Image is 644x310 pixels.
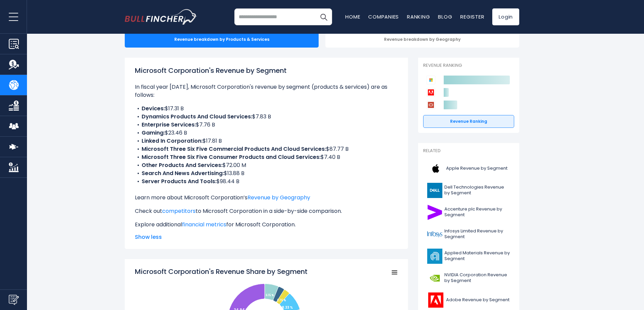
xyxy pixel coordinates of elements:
p: Revenue Ranking [423,63,514,68]
a: Revenue Ranking [423,115,514,128]
b: Other Products And Services: [142,161,223,169]
li: $23.46 B [135,129,398,137]
a: Blog [438,13,452,20]
a: NVIDIA Corporation Revenue by Segment [423,269,514,287]
span: Applied Materials Revenue by Segment [444,250,510,262]
a: Companies [368,13,399,20]
img: Adobe competitors logo [427,88,435,97]
b: Server Products And Tools: [142,177,216,185]
li: $7.76 B [135,121,398,129]
img: ACN logo [427,205,442,220]
a: Revenue by Geography [247,194,310,201]
b: Microsoft Three Six Five Consumer Products and Cloud Services: [142,153,321,161]
a: competitors [162,207,196,215]
a: Dell Technologies Revenue by Segment [423,181,514,200]
a: Home [345,13,360,20]
img: Microsoft Corporation competitors logo [427,76,435,84]
a: Go to homepage [125,9,197,25]
span: Show less [135,233,398,241]
a: Accenture plc Revenue by Segment [423,203,514,222]
div: Revenue breakdown by Products & Services [125,31,319,48]
a: Adobe Revenue by Segment [423,291,514,309]
li: $7.40 B [135,153,398,161]
img: AAPL logo [427,161,444,176]
b: Linked In Corporation: [142,137,203,145]
b: Gaming: [142,129,165,137]
span: Apple Revenue by Segment [446,166,507,171]
tspan: Microsoft Corporation's Revenue Share by Segment [135,267,308,276]
button: Search [315,8,332,25]
span: Infosys Limited Revenue by Segment [444,228,510,240]
a: financial metrics [182,221,226,228]
span: Accenture plc Revenue by Segment [444,206,510,218]
a: Ranking [407,13,430,20]
tspan: 8.33 % [282,305,293,310]
span: NVIDIA Corporation Revenue by Segment [444,272,510,284]
div: Revenue breakdown by Geography [325,31,519,48]
b: Microsoft Three Six Five Commercial Products And Cloud Services: [142,145,326,153]
span: Adobe Revenue by Segment [446,297,509,303]
tspan: 2.75 % [277,299,286,302]
img: ADBE logo [427,292,444,308]
h1: Microsoft Corporation's Revenue by Segment [135,65,398,76]
img: AMAT logo [427,249,442,264]
img: Oracle Corporation competitors logo [427,101,435,109]
img: bullfincher logo [125,9,197,25]
a: Applied Materials Revenue by Segment [423,247,514,265]
p: Explore additional for Microsoft Corporation. [135,221,398,229]
li: $72.00 M [135,161,398,169]
span: Dell Technologies Revenue by Segment [444,185,510,196]
p: Check out to Microsoft Corporation in a side-by-side comparison. [135,207,398,215]
p: Learn more about Microsoft Corporation’s [135,194,398,202]
img: INFY logo [427,227,442,242]
p: In fiscal year [DATE], Microsoft Corporation's revenue by segment (products & services) are as fo... [135,83,398,99]
b: Devices: [142,105,165,112]
li: $7.83 B [135,113,398,121]
b: Search And News Advertising: [142,169,224,177]
tspan: 6.15 % [266,293,274,297]
img: DELL logo [427,183,442,198]
p: Related [423,148,514,154]
a: Login [492,8,519,25]
b: Dynamics Products And Cloud Services: [142,113,252,120]
li: $17.81 B [135,137,398,145]
a: Register [460,13,484,20]
b: Enterprise Services: [142,121,196,129]
a: Apple Revenue by Segment [423,159,514,178]
li: $98.44 B [135,177,398,186]
a: Infosys Limited Revenue by Segment [423,225,514,244]
img: NVDA logo [427,271,442,286]
li: $87.77 B [135,145,398,153]
li: $13.88 B [135,169,398,177]
li: $17.31 B [135,105,398,113]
